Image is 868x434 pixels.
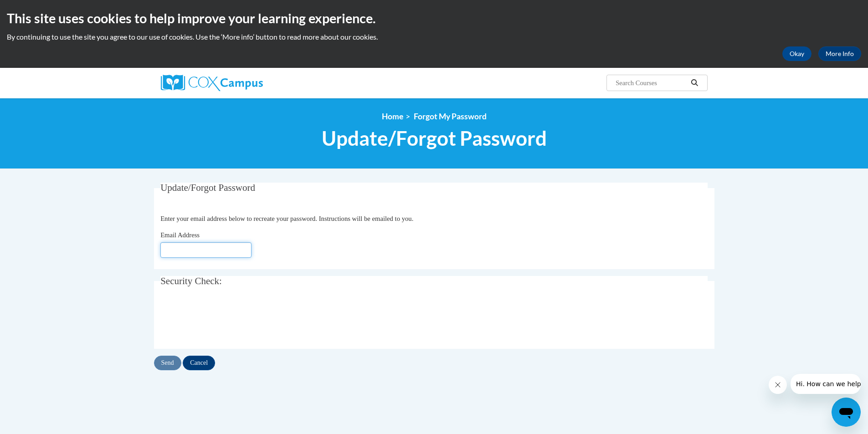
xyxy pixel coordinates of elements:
button: Okay [782,46,812,61]
span: Update/Forgot Password [160,182,255,193]
iframe: Close message [769,376,787,394]
span: Enter your email address below to recreate your password. Instructions will be emailed to you. [160,215,413,222]
a: Cox Campus [161,75,334,91]
input: Search Courses [615,77,688,88]
h2: This site uses cookies to help improve your learning experience. [7,9,861,27]
span: Email Address [160,231,200,239]
a: More Info [818,46,861,61]
span: Security Check: [160,276,222,286]
span: Forgot My Password [414,112,487,121]
input: Cancel [183,356,215,370]
iframe: reCAPTCHA [160,302,299,337]
span: Hi. How can we help? [5,6,74,14]
p: By continuing to use the site you agree to our use of cookies. Use the ‘More info’ button to read... [7,32,861,42]
img: Cox Campus [161,75,263,91]
button: Search [688,77,701,88]
iframe: Button to launch messaging window [832,398,861,427]
a: Home [382,112,403,121]
span: Update/Forgot Password [322,126,547,150]
iframe: Message from company [791,374,861,394]
input: Email [160,242,252,258]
